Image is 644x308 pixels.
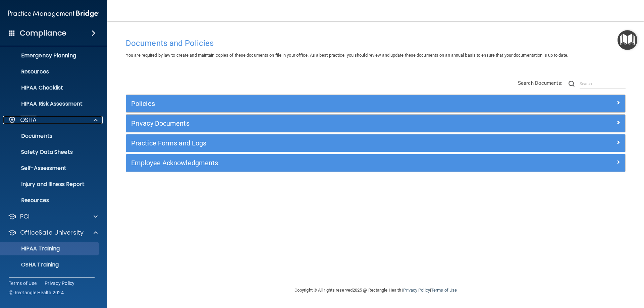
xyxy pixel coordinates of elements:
p: Resources [4,197,96,204]
iframe: Drift Widget Chat Controller [528,260,636,287]
p: Resources [4,68,96,75]
h5: Policies [131,100,495,107]
p: Documents [4,133,96,139]
a: Terms of Use [9,280,37,287]
a: Policies [131,98,620,109]
h4: Documents and Policies [126,39,626,48]
h4: Compliance [20,28,66,38]
p: OSHA Training [4,261,59,268]
p: Emergency Planning [4,52,96,59]
h5: Employee Acknowledgments [131,159,495,167]
h5: Privacy Documents [131,120,495,127]
span: Ⓒ Rectangle Health 2024 [9,289,64,296]
span: Search Documents: [518,80,562,86]
p: Self-Assessment [4,165,96,172]
a: Terms of Use [431,288,457,293]
a: Privacy Policy [45,280,75,287]
div: Copyright © All rights reserved 2025 @ Rectangle Health | | [253,280,498,301]
p: HIPAA Training [4,245,60,252]
p: Safety Data Sheets [4,149,96,156]
a: Privacy Documents [131,118,620,129]
p: HIPAA Risk Assessment [4,101,96,107]
img: ic-search.3b580494.png [569,81,575,87]
h5: Practice Forms and Logs [131,139,495,147]
a: Practice Forms and Logs [131,138,620,148]
a: Privacy Policy [403,288,430,293]
a: OSHA [8,116,98,124]
span: You are required by law to create and maintain copies of these documents on file in your office. ... [126,53,568,58]
a: OfficeSafe University [8,229,98,237]
p: OfficeSafe University [20,229,84,237]
button: Open Resource Center [618,30,637,50]
p: OSHA [20,116,37,124]
img: PMB logo [8,7,99,20]
a: PCI [8,212,98,221]
p: HIPAA Checklist [4,84,96,91]
p: Injury and Illness Report [4,181,96,188]
p: PCI [20,212,30,221]
a: Employee Acknowledgments [131,158,620,168]
input: Search [580,79,626,89]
